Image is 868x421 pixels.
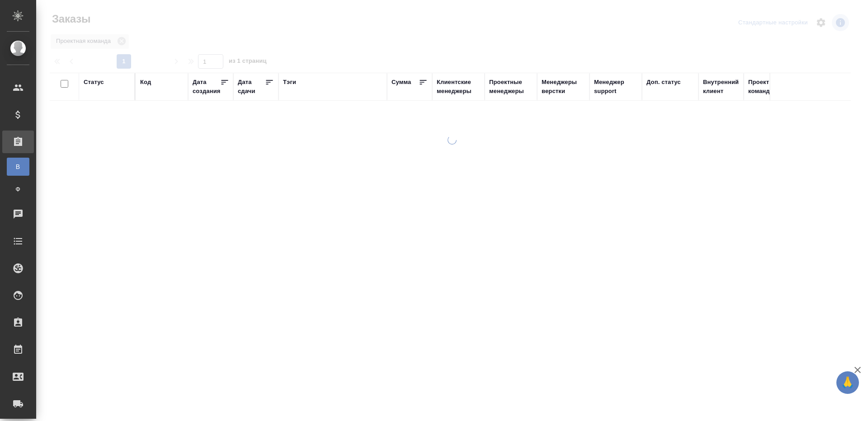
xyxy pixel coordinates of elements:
[11,162,25,171] span: В
[542,78,585,96] div: Менеджеры верстки
[437,78,480,96] div: Клиентские менеджеры
[840,373,855,392] span: 🙏
[489,78,533,96] div: Проектные менеджеры
[238,78,265,96] div: Дата сдачи
[836,371,859,394] button: 🙏
[193,78,220,96] div: Дата создания
[748,78,792,96] div: Проектная команда
[11,185,25,194] span: Ф
[84,78,104,87] div: Статус
[140,78,151,87] div: Код
[7,180,29,198] a: Ф
[392,78,411,87] div: Сумма
[703,78,739,96] div: Внутренний клиент
[646,78,681,87] div: Доп. статус
[7,158,29,176] a: В
[594,78,637,96] div: Менеджер support
[283,78,296,87] div: Тэги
